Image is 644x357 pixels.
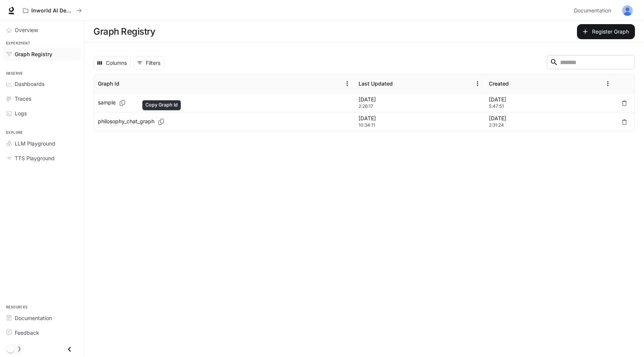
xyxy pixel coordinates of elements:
[489,80,509,87] div: Created
[359,115,481,122] p: [DATE]
[571,3,617,18] a: Documentation
[15,80,44,88] span: Dashboards
[489,96,612,103] p: [DATE]
[15,154,55,162] span: TTS Playground
[3,77,81,90] a: Dashboards
[359,96,481,103] p: [DATE]
[547,55,635,71] div: Search
[574,6,611,15] span: Documentation
[15,139,55,147] span: LLM Playground
[3,137,81,150] a: LLM Playground
[15,50,52,58] span: Graph Registry
[577,24,635,39] button: Register Graph
[154,116,168,128] button: Copy Graph Id
[98,99,116,106] p: sample
[116,97,129,109] button: Copy Graph Id
[61,342,78,357] button: Close drawer
[15,314,52,322] span: Documentation
[3,326,81,339] a: Feedback
[94,56,131,70] button: Select columns
[3,311,81,325] a: Documentation
[620,3,635,18] button: User avatar
[602,78,613,89] button: Menu
[120,78,131,89] button: Sort
[98,80,119,87] div: Graph Id
[342,78,353,89] button: Menu
[142,100,181,110] div: Copy Graph Id
[510,78,521,89] button: Sort
[15,329,39,337] span: Feedback
[3,47,81,61] a: Graph Registry
[622,5,633,16] img: User avatar
[15,26,38,34] span: Overview
[359,80,393,87] div: Last Updated
[7,345,14,353] span: Dark mode toggle
[98,118,154,125] p: philosophy_chat_graph
[3,92,81,105] a: Traces
[489,115,612,122] p: [DATE]
[3,107,81,120] a: Logs
[134,56,164,70] button: Show filters
[20,3,85,18] button: All workspaces
[15,109,27,117] span: Logs
[93,24,155,39] h1: Graph Registry
[3,152,81,165] a: TTS Playground
[31,8,73,14] p: Inworld AI Demos
[359,103,481,110] span: 2:26:17
[359,121,481,129] span: 10:34:11
[3,23,81,37] a: Overview
[489,121,612,129] span: 2:31:24
[472,78,483,89] button: Menu
[15,95,31,103] span: Traces
[489,103,612,110] span: 5:47:51
[394,78,405,89] button: Sort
